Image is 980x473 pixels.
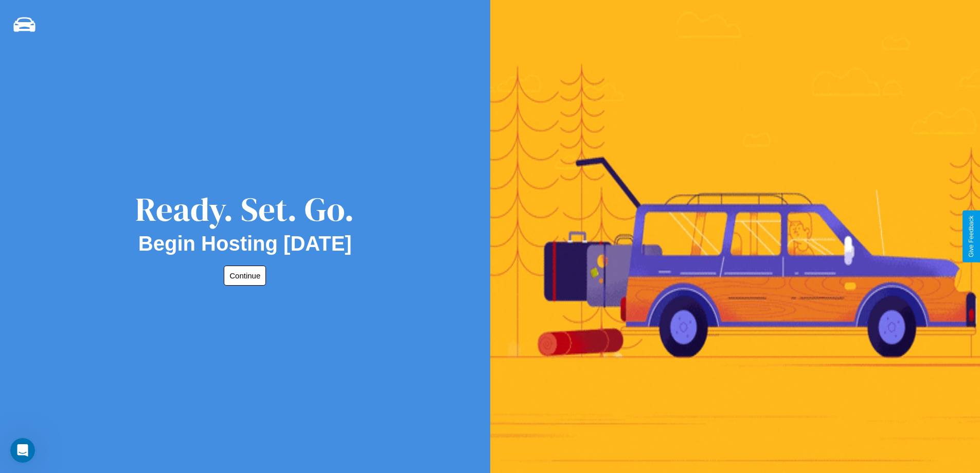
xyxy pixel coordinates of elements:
div: Give Feedback [968,216,975,257]
div: Ready. Set. Go. [135,186,354,232]
button: Continue [224,266,266,286]
h2: Begin Hosting [DATE] [138,232,352,255]
iframe: Intercom live chat [10,438,35,463]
